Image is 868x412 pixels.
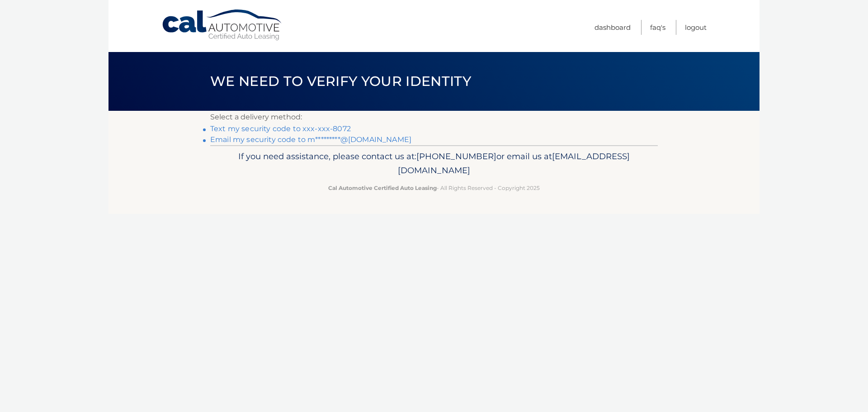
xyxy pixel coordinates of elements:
a: Cal Automotive [161,9,283,41]
p: If you need assistance, please contact us at: or email us at [216,149,652,178]
span: We need to verify your identity [210,73,471,90]
a: Logout [685,20,707,35]
strong: Cal Automotive Certified Auto Leasing [328,185,437,191]
a: Email my security code to m*********@[DOMAIN_NAME] [210,135,411,144]
p: - All Rights Reserved - Copyright 2025 [216,183,652,193]
span: [PHONE_NUMBER] [416,151,496,161]
a: Text my security code to xxx-xxx-8072 [210,124,351,133]
a: FAQ's [650,20,665,35]
a: Dashboard [594,20,631,35]
p: Select a delivery method: [210,111,658,123]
